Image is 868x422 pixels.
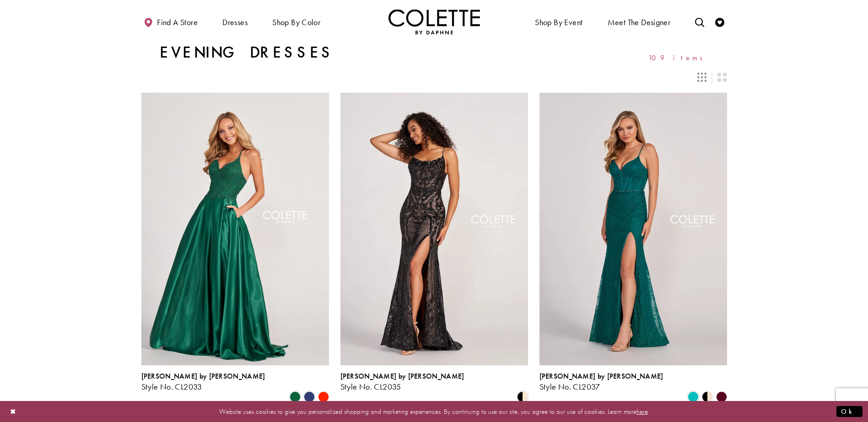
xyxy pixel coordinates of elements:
span: Style No. CL2035 [340,381,401,392]
span: Meet the designer [608,18,671,27]
img: Colette by Daphne [388,9,480,34]
span: [PERSON_NAME] by [PERSON_NAME] [340,371,464,381]
div: Layout Controls [136,67,733,87]
a: Find a store [141,9,200,34]
a: Visit Colette by Daphne Style No. CL2037 Page [539,93,727,365]
span: [PERSON_NAME] by [PERSON_NAME] [141,371,265,381]
i: Jade [688,391,699,402]
div: Colette by Daphne Style No. CL2033 [141,372,265,391]
span: Style No. CL2033 [141,381,202,392]
span: Shop By Event [533,9,585,34]
span: Switch layout to 3 columns [697,73,706,82]
a: Toggle search [693,9,706,34]
i: Burgundy [716,391,727,402]
i: Scarlet [318,391,329,402]
span: Dresses [222,18,248,27]
span: Find a store [157,18,198,27]
i: Navy Blue [304,391,315,402]
a: Visit Home Page [388,9,480,34]
i: Black/Nude [517,391,528,402]
a: Meet the designer [605,9,673,34]
p: Website uses cookies to give you personalized shopping and marketing experiences. By continuing t... [66,405,802,417]
span: Style No. CL2037 [539,381,600,392]
button: Submit Dialog [836,406,863,417]
div: Colette by Daphne Style No. CL2035 [340,372,464,391]
span: Shop by color [270,9,323,34]
span: 109 items [648,54,709,62]
span: Shop by color [272,18,320,27]
a: here [636,406,648,416]
div: Colette by Daphne Style No. CL2037 [539,372,663,391]
a: Check Wishlist [713,9,727,34]
button: Close Dialog [5,403,21,419]
span: Switch layout to 2 columns [717,73,727,82]
a: Visit Colette by Daphne Style No. CL2033 Page [141,93,329,365]
span: [PERSON_NAME] by [PERSON_NAME] [539,371,663,381]
i: Black/Nude [702,391,713,402]
h1: Evening Dresses [160,43,334,62]
i: Hunter [290,391,301,402]
span: Shop By Event [535,18,582,27]
a: Visit Colette by Daphne Style No. CL2035 Page [340,93,528,365]
span: Dresses [220,9,250,34]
